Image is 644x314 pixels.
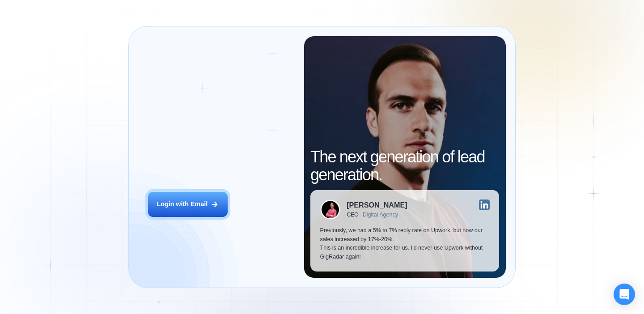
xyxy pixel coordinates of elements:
[148,192,228,217] button: Login with Email
[363,212,398,218] div: Digital Agency
[320,226,490,262] p: Previously, we had a 5% to 7% reply rate on Upwork, but now our sales increased by 17%-20%. This ...
[614,284,635,305] div: Open Intercom Messenger
[347,201,407,208] div: [PERSON_NAME]
[310,148,499,183] h2: The next generation of lead generation.
[157,200,208,209] div: Login with Email
[347,212,359,218] div: CEO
